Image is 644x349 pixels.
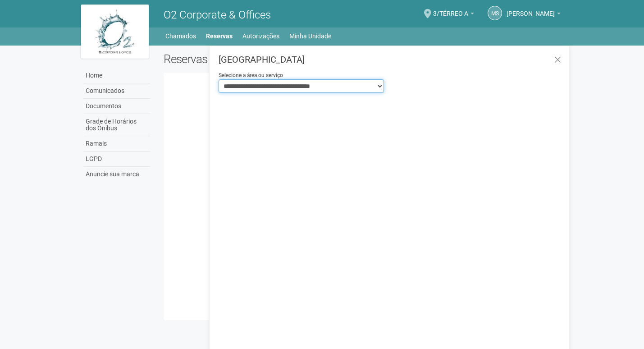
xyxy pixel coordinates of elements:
[242,30,279,42] a: Autorizações
[83,99,150,114] a: Documentos
[83,136,150,152] a: Ramais
[433,11,474,18] a: 3/TÉRREO A
[81,5,149,59] img: logo.jpg
[289,30,331,42] a: Minha Unidade
[83,167,150,182] a: Anuncie sua marca
[433,1,468,17] span: 3/TÉRREO A
[164,9,271,21] span: O2 Corporate & Offices
[165,30,196,42] a: Chamados
[507,1,555,17] span: Marcia Santos
[170,129,557,137] div: Nenhuma reserva foi feita
[83,68,150,83] a: Home
[83,114,150,136] a: Grade de Horários dos Ônibus
[83,83,150,99] a: Comunicados
[219,55,562,64] h3: [GEOGRAPHIC_DATA]
[83,152,150,167] a: LGPD
[488,6,502,20] a: MS
[164,52,356,66] h2: Reservas
[507,11,561,18] a: [PERSON_NAME]
[219,71,283,79] label: Selecione a área ou serviço
[206,30,233,42] a: Reservas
